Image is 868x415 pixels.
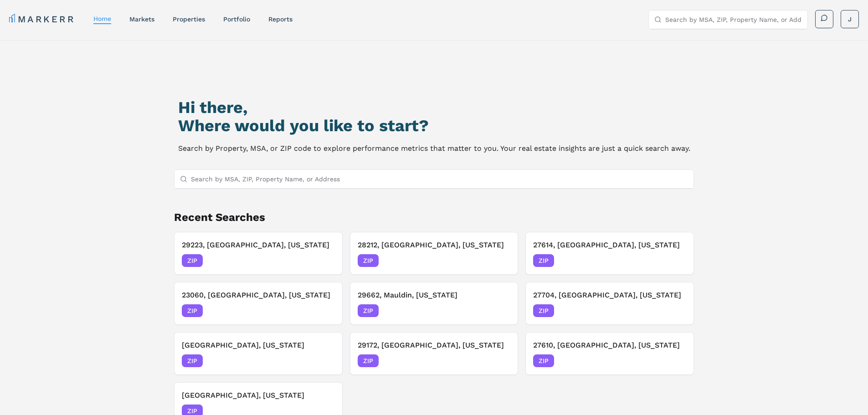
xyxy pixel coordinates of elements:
[358,240,511,251] h3: 28212, [GEOGRAPHIC_DATA], [US_STATE]
[182,290,335,301] h3: 23060, [GEOGRAPHIC_DATA], [US_STATE]
[182,254,203,267] span: ZIP
[174,210,694,225] h2: Recent Searches
[314,356,335,365] span: [DATE]
[182,304,203,317] span: ZIP
[268,15,293,23] a: reports
[314,256,335,265] span: [DATE]
[533,240,686,251] h3: 27614, [GEOGRAPHIC_DATA], [US_STATE]
[173,15,205,23] a: properties
[848,15,852,24] span: J
[525,282,694,325] button: Remove 27704, Durham, North Carolina27704, [GEOGRAPHIC_DATA], [US_STATE]ZIP[DATE]
[174,232,343,275] button: Remove 29223, Columbia, South Carolina29223, [GEOGRAPHIC_DATA], [US_STATE]ZIP[DATE]
[533,290,686,301] h3: 27704, [GEOGRAPHIC_DATA], [US_STATE]
[533,254,554,267] span: ZIP
[358,354,379,367] span: ZIP
[533,304,554,317] span: ZIP
[358,254,379,267] span: ZIP
[223,15,250,23] a: Portfolio
[93,15,111,22] a: home
[666,306,686,315] span: [DATE]
[533,340,686,351] h3: 27610, [GEOGRAPHIC_DATA], [US_STATE]
[174,282,343,325] button: Remove 23060, Glen Allen, Virginia23060, [GEOGRAPHIC_DATA], [US_STATE]ZIP[DATE]
[358,340,511,351] h3: 29172, [GEOGRAPHIC_DATA], [US_STATE]
[533,354,554,367] span: ZIP
[174,332,343,375] button: Remove 27514, Chapel Hill, North Carolina[GEOGRAPHIC_DATA], [US_STATE]ZIP[DATE]
[182,240,335,251] h3: 29223, [GEOGRAPHIC_DATA], [US_STATE]
[178,142,690,155] p: Search by Property, MSA, or ZIP code to explore performance metrics that matter to you. Your real...
[841,10,859,28] button: J
[490,256,510,265] span: [DATE]
[525,332,694,375] button: Remove 27610, Raleigh, North Carolina27610, [GEOGRAPHIC_DATA], [US_STATE]ZIP[DATE]
[178,98,690,117] h1: Hi there,
[182,340,335,351] h3: [GEOGRAPHIC_DATA], [US_STATE]
[665,10,802,29] input: Search by MSA, ZIP, Property Name, or Address
[525,232,694,275] button: Remove 27614, Raleigh, North Carolina27614, [GEOGRAPHIC_DATA], [US_STATE]ZIP[DATE]
[358,290,511,301] h3: 29662, Mauldin, [US_STATE]
[490,356,510,365] span: [DATE]
[350,332,519,375] button: Remove 29172, West Columbia, South Carolina29172, [GEOGRAPHIC_DATA], [US_STATE]ZIP[DATE]
[666,356,686,365] span: [DATE]
[182,354,203,367] span: ZIP
[358,304,379,317] span: ZIP
[191,170,688,188] input: Search by MSA, ZIP, Property Name, or Address
[490,306,510,315] span: [DATE]
[350,282,519,325] button: Remove 29662, Mauldin, South Carolina29662, Mauldin, [US_STATE]ZIP[DATE]
[666,256,686,265] span: [DATE]
[178,117,690,135] h2: Where would you like to start?
[350,232,519,275] button: Remove 28212, Charlotte, North Carolina28212, [GEOGRAPHIC_DATA], [US_STATE]ZIP[DATE]
[314,306,335,315] span: [DATE]
[129,15,154,23] a: markets
[9,13,75,26] a: MARKERR
[182,390,335,401] h3: [GEOGRAPHIC_DATA], [US_STATE]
